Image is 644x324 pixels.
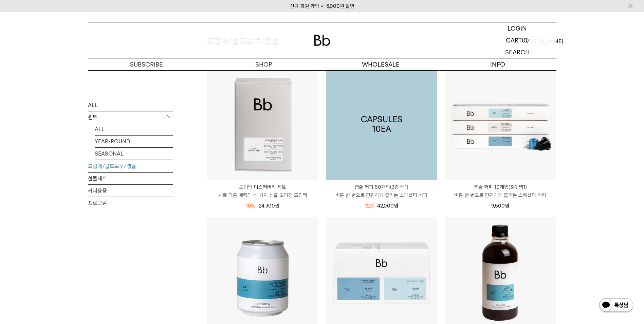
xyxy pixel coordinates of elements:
span: 24,300 [259,203,279,209]
p: LOGIN [508,22,527,34]
a: 드립백 디스커버리 세트 서로 다른 매력의 네 가지 싱글 오리진 드립백 [207,183,318,199]
p: SEARCH [505,46,530,58]
a: ALL [88,99,173,111]
a: 캡슐 커피 50개입(3종 택1) [326,68,437,180]
p: 캡슐 커피 50개입(3종 택1) [326,183,437,191]
p: INFO [439,58,556,70]
p: 드립백 디스커버리 세트 [207,183,318,191]
a: 드립백/콜드브루/캡슐 [88,160,173,172]
p: 버튼 한 번으로 간편하게 즐기는 스페셜티 커피 [326,191,437,199]
span: 원 [275,203,279,209]
a: 캡슐 커피 10개입(3종 택1) 버튼 한 번으로 간편하게 즐기는 스페셜티 커피 [445,183,556,199]
a: 신규 회원 가입 시 3,000원 할인 [290,3,354,9]
img: 로고 [314,35,330,46]
span: 9,500 [491,203,509,209]
p: 캡슐 커피 10개입(3종 택1) [445,183,556,191]
img: 캡슐 커피 10개입(3종 택1) [445,68,556,180]
span: 원 [505,203,509,209]
a: SHOP [205,58,322,70]
a: 프로그램 [88,197,173,209]
img: 카카오톡 채널 1:1 채팅 버튼 [599,298,634,314]
a: 커피용품 [88,184,173,196]
span: 42,000 [377,203,398,209]
a: CART (0) [478,34,556,46]
img: 1000000170_add2_085.jpg [326,68,437,180]
p: WHOLESALE [322,58,439,70]
a: LOGIN [478,22,556,34]
div: 12% [365,202,374,210]
p: CART [506,34,522,46]
p: (0) [522,34,529,46]
a: 캡슐 커피 50개입(3종 택1) 버튼 한 번으로 간편하게 즐기는 스페셜티 커피 [326,183,437,199]
p: 버튼 한 번으로 간편하게 즐기는 스페셜티 커피 [445,191,556,199]
a: 선물세트 [88,172,173,184]
img: 드립백 디스커버리 세트 [207,68,318,180]
a: SUBSCRIBE [88,58,205,70]
a: ALL [95,123,173,135]
a: YEAR-ROUND [95,135,173,147]
span: 원 [394,203,398,209]
a: SEASONAL [95,147,173,159]
p: 서로 다른 매력의 네 가지 싱글 오리진 드립백 [207,191,318,199]
div: 10% [246,202,255,210]
p: 원두 [88,111,173,123]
